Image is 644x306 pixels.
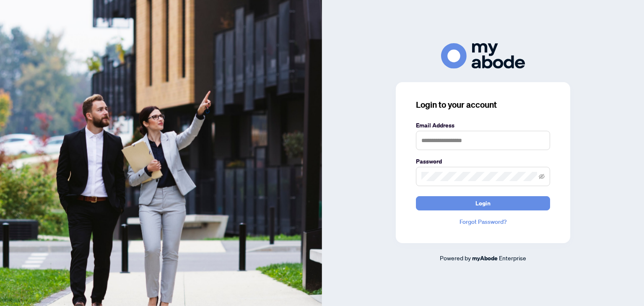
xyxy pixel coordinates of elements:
a: myAbode [472,254,498,263]
a: Forgot Password? [416,217,550,226]
span: Powered by [440,254,471,262]
h3: Login to your account [416,99,550,111]
label: Email Address [416,121,550,130]
span: Login [475,197,491,210]
span: Enterprise [499,254,526,262]
span: eye-invisible [539,174,545,179]
img: ma-logo [441,43,525,69]
label: Password [416,157,550,166]
button: Login [416,196,550,210]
